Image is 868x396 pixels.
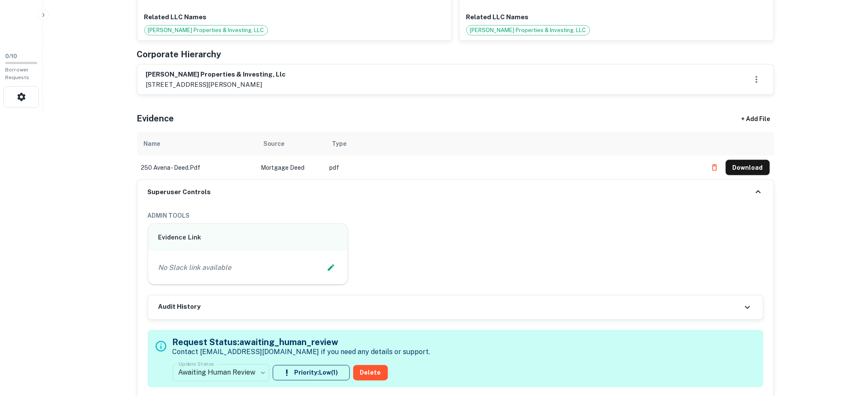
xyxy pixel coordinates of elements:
h6: [PERSON_NAME] properties & investing, llc [146,70,286,80]
span: [PERSON_NAME] Properties & Investing, LLC [467,26,590,35]
th: Name [137,132,257,156]
div: scrollable content [137,132,774,180]
p: [STREET_ADDRESS][PERSON_NAME] [146,80,286,90]
th: Type [325,132,703,156]
p: No Slack link available [158,263,232,273]
span: [PERSON_NAME] Properties & Investing, LLC [145,26,268,35]
td: Mortgage Deed [257,156,325,180]
p: Related LLC Names [144,12,445,22]
h5: Corporate Hierarchy [137,48,221,61]
th: Source [257,132,325,156]
div: + Add File [726,111,786,127]
h5: Request Status: awaiting_human_review [173,336,430,349]
div: Source [264,139,285,149]
td: 250 avena - deed.pdf [137,156,257,180]
button: Edit Slack Link [325,261,337,274]
div: Name [144,139,161,149]
div: Type [332,139,347,149]
span: 0 / 10 [5,53,17,59]
td: pdf [325,156,703,180]
h6: Evidence Link [158,233,338,242]
p: Related LLC Names [466,12,767,22]
button: Download [726,160,770,175]
button: Delete [353,365,388,381]
h6: ADMIN TOOLS [148,211,764,220]
div: Awaiting Human Review [173,361,269,385]
h5: Evidence [137,112,174,125]
button: Delete file [707,161,722,174]
iframe: Chat Widget [825,328,868,369]
h6: Audit History [158,302,201,312]
p: Contact [EMAIL_ADDRESS][DOMAIN_NAME] if you need any details or support. [173,347,430,358]
button: Priority:Low(1) [273,365,350,381]
span: Borrower Requests [5,67,29,80]
label: Update Status [179,361,214,368]
h6: Superuser Controls [148,187,211,197]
